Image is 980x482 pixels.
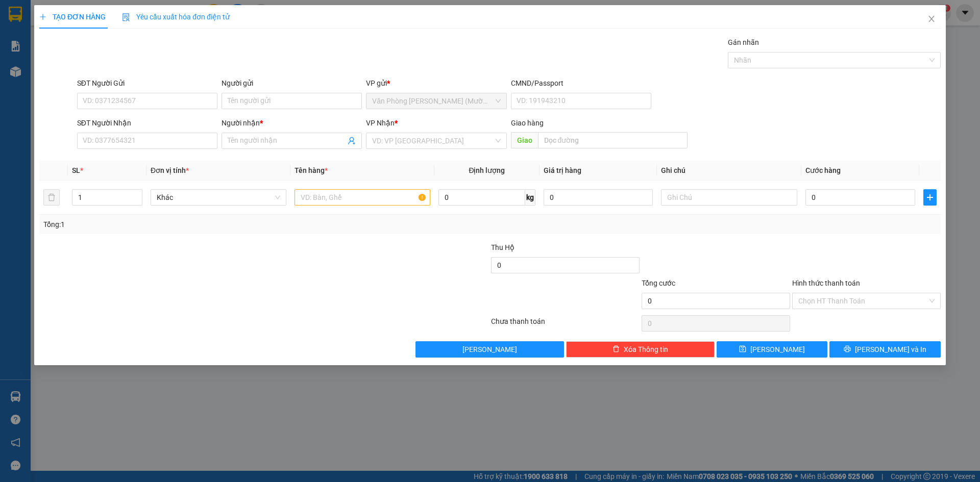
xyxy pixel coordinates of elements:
b: [DOMAIN_NAME] [116,39,171,47]
span: Cước hàng [805,166,841,174]
input: Dọc đường [538,132,688,148]
span: Tên hàng [295,166,328,174]
span: user-add [348,137,356,145]
span: Văn Phòng Trần Phú (Mường Thanh) [373,93,501,109]
button: save[PERSON_NAME] [717,341,827,358]
span: Tổng cước [642,279,675,287]
span: SL [72,166,80,174]
button: delete [43,189,60,206]
span: Giá trị hàng [544,166,581,174]
li: (c) 2017 [116,48,171,61]
img: logo.jpg [141,13,166,37]
span: Đơn vị tính [151,166,189,174]
span: Định lượng [469,166,505,174]
span: TẠO ĐƠN HÀNG [39,13,106,21]
span: Thu Hộ [491,243,514,251]
div: Người nhận [222,117,362,129]
button: printer[PERSON_NAME] và In [830,341,941,358]
span: Giao hàng [511,119,544,127]
span: VP Nhận [366,119,395,127]
div: SĐT Người Gửi [77,78,217,89]
button: deleteXóa Thông tin [567,341,715,358]
span: plus [39,13,46,20]
input: Ghi Chú [661,189,797,206]
label: Gán nhãn [728,38,759,46]
div: CMND/Passport [511,78,651,89]
div: Chưa thanh toán [490,316,641,334]
img: logo.jpg [13,13,64,64]
div: VP gửi [366,78,507,89]
input: 0 [544,189,653,206]
span: close [927,15,936,23]
label: Hình thức thanh toán [792,279,860,287]
button: Close [917,5,946,34]
span: save [740,345,747,353]
span: [PERSON_NAME] [751,344,805,355]
span: delete [612,345,620,353]
span: Yêu cầu xuất hóa đơn điện tử [122,13,230,21]
img: icon [122,13,130,21]
div: SĐT Người Nhận [77,117,217,129]
button: [PERSON_NAME] [416,341,565,358]
button: plus [923,189,937,206]
span: plus [924,193,936,201]
span: [PERSON_NAME] và In [855,344,926,355]
div: Tổng: 1 [43,219,378,230]
div: Người gửi [222,78,362,89]
th: Ghi chú [657,161,801,181]
span: kg [525,189,535,206]
b: BIÊN NHẬN GỬI HÀNG [83,15,115,81]
span: printer [844,345,851,353]
span: [PERSON_NAME] [463,344,518,355]
span: Khác [157,190,280,205]
span: Giao [511,132,538,148]
span: Xóa Thông tin [624,344,668,355]
input: VD: Bàn, Ghế [295,189,430,206]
